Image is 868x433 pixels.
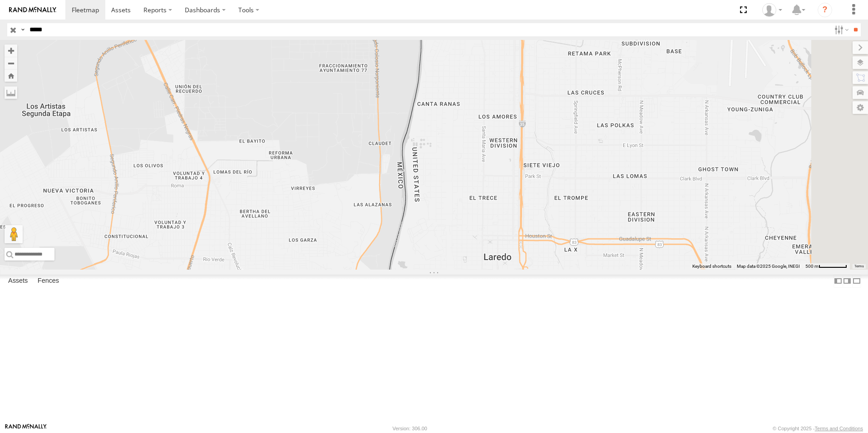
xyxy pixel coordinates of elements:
[5,57,17,69] button: Zoom out
[853,101,868,114] label: Map Settings
[5,424,47,433] a: Visit our Website
[759,3,785,17] div: Caseta Laredo TX
[831,23,850,36] label: Search Filter Options
[805,264,819,269] span: 500 m
[815,426,863,431] a: Terms and Conditions
[9,7,56,13] img: rand-logo.svg
[854,265,864,268] a: Terms (opens in new tab)
[5,44,17,57] button: Zoom in
[5,69,17,82] button: Zoom Home
[852,275,861,288] label: Hide Summary Table
[773,426,863,431] div: © Copyright 2025 -
[19,23,26,36] label: Search Query
[393,426,427,431] div: Version: 306.00
[737,264,800,269] span: Map data ©2025 Google, INEGI
[33,275,64,287] label: Fences
[692,263,731,270] button: Keyboard shortcuts
[833,275,843,288] label: Dock Summary Table to the Left
[5,225,23,243] button: Drag Pegman onto the map to open Street View
[818,3,832,17] i: ?
[5,86,17,99] label: Measure
[843,275,852,288] label: Dock Summary Table to the Right
[4,275,32,287] label: Assets
[803,263,850,270] button: Map Scale: 500 m per 59 pixels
